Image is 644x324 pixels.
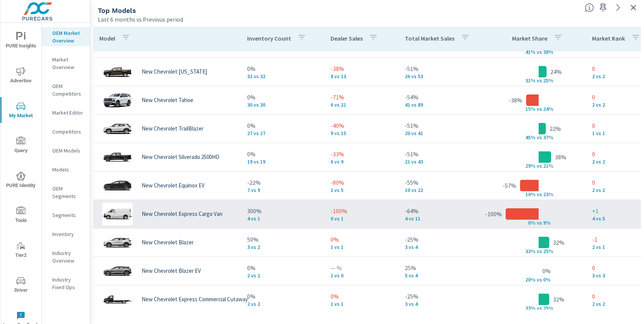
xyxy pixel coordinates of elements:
p: -51% [405,149,485,159]
p: 0% [331,235,393,244]
p: 50% [247,235,318,244]
p: Model [99,35,115,42]
p: New Chevrolet TrailBlazer [142,125,204,132]
p: 12 vs 18 [331,45,393,51]
button: Exit Fullscreen [627,2,639,14]
p: 45% v [520,134,539,141]
p: 25% [405,263,485,272]
p: -25% [405,235,485,244]
img: glamour [102,117,133,140]
a: See more details in report [612,2,624,14]
p: — % [331,263,393,272]
p: 3 vs 4 [405,244,485,250]
p: 41 vs 89 [405,102,485,108]
div: Models [42,164,90,175]
p: -71% [331,93,393,102]
div: Market Editor [42,107,90,118]
img: glamour [102,60,133,83]
p: Inventory [52,230,84,238]
p: -33% [331,149,393,159]
p: 2 vs 2 [247,272,318,278]
p: 7 vs 9 [247,187,318,193]
p: -55% [405,178,485,187]
p: Market Overview [52,56,84,71]
p: Industry Overview [52,249,84,264]
p: 24% [550,67,562,76]
img: glamour [102,231,133,254]
p: 19 vs 19 [247,159,318,165]
span: PURE Insights [3,32,39,50]
p: 2 vs 2 [247,301,318,307]
p: 15% v [520,105,539,112]
div: Inventory [42,228,90,240]
p: 6 vs 9 [331,159,393,165]
p: -80% [331,178,393,187]
p: -22% [247,178,318,187]
p: 1 vs 5 [331,187,393,193]
p: New Chevrolet Blazer EV [142,267,201,274]
p: 3 vs 2 [247,244,318,250]
p: 21 vs 43 [405,159,485,165]
span: Driver [3,276,39,295]
p: 4 vs 1 [247,215,318,222]
span: Save this to your personalized report [597,2,609,14]
p: Market Rank [592,35,625,42]
p: 0% v [520,219,539,226]
p: s 38% [539,49,558,55]
p: s 25% [539,248,558,255]
p: 0% [542,266,551,275]
p: Market Share [512,35,547,42]
p: OEM Competitors [52,82,84,98]
p: -54% [405,93,485,102]
p: 22% [550,124,561,133]
img: glamour [102,288,133,311]
p: New Chevrolet [US_STATE] [142,68,207,75]
img: glamour [102,146,133,168]
div: Competitors [42,126,90,137]
p: s 9% [539,219,558,226]
p: 3 vs 4 [405,301,485,307]
img: glamour [102,174,133,197]
span: My Market [3,102,39,120]
p: -38% [331,64,393,73]
h5: Top Models [98,6,136,14]
p: -100% [331,206,393,215]
p: 0% [247,149,318,159]
p: 0% [331,292,393,301]
p: 38% [555,153,566,162]
div: OEM Competitors [42,80,90,99]
p: 300% [247,206,318,215]
p: 6 vs 21 [331,102,393,108]
p: OEM Market Overview [52,29,84,44]
p: -25% [405,292,485,301]
p: -51% [405,64,485,73]
p: 41% v [520,49,539,55]
p: -57% [503,181,516,190]
p: 33% v [520,305,539,311]
p: 32% [553,295,564,304]
p: 27 vs 27 [247,130,318,136]
span: Advertise [3,67,39,85]
p: Industry Fixed Ops [52,276,84,291]
p: -38% [509,96,522,105]
span: Query [3,137,39,155]
div: Industry Fixed Ops [42,274,90,293]
p: 20% v [520,276,539,283]
p: Models [52,166,84,173]
p: 20 vs 41 [405,130,485,136]
p: s 0% [539,276,558,283]
p: 26 vs 53 [405,73,485,79]
p: 32 vs 32 [247,73,318,79]
p: 1 vs 1 [331,244,393,250]
p: s 24% [539,105,558,112]
div: Industry Overview [42,247,90,266]
p: 29 vs 47 [405,45,485,51]
p: 9 vs 15 [331,130,393,136]
p: New Chevrolet Express Cargo Van [142,211,223,217]
p: 0% [247,93,318,102]
div: OEM Models [42,145,90,156]
p: OEM Models [52,147,84,154]
p: -64% [405,206,485,215]
p: 1 vs 1 [331,301,393,307]
p: s 37% [539,134,558,141]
